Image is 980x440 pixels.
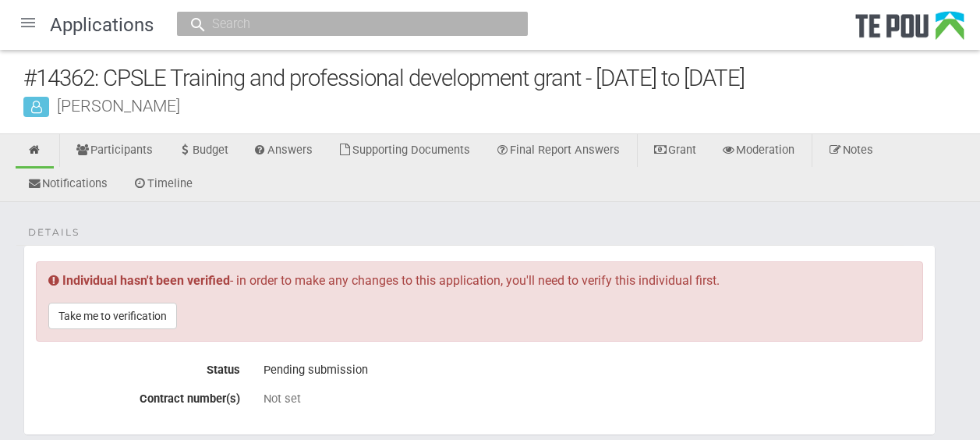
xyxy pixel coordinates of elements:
a: Timeline [121,168,204,202]
a: Grant [642,134,708,169]
span: Details [28,225,80,240]
a: Final Report Answers [483,134,632,169]
a: Notifications [16,168,119,202]
a: Participants [64,134,165,169]
div: #14362: CPSLE Training and professional development grant - [DATE] to [DATE] [23,62,980,95]
label: Contract number(s) [24,386,252,406]
div: Pending submission [264,357,923,384]
a: Answers [242,134,325,169]
div: Not set [264,392,923,406]
input: Search [207,16,482,32]
div: - in order to make any changes to this application, you'll need to verify this individual first. [36,261,923,342]
label: Status [24,357,252,377]
a: Budget [166,134,240,169]
b: Individual hasn't been verified [62,273,230,288]
div: [PERSON_NAME] [23,98,980,114]
a: Moderation [709,134,806,169]
a: Notes [816,134,885,169]
a: Take me to verification [48,303,177,329]
a: Supporting Documents [326,134,482,169]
